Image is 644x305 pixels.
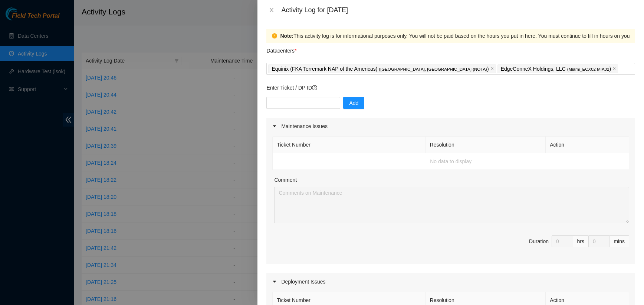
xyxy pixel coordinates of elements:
button: Add [343,97,364,109]
span: caret-right [272,279,277,284]
span: question-circle [312,85,317,90]
p: Equinix (FKA Terremark NAP of the Americas) ) [272,65,489,73]
strong: Note: [280,32,293,40]
span: ( [GEOGRAPHIC_DATA], [GEOGRAPHIC_DATA] {NOTA} [379,67,487,71]
div: Maintenance Issues [266,118,635,135]
th: Ticket Number [273,137,425,153]
textarea: Comment [274,187,629,223]
span: exclamation-circle [272,33,277,38]
p: Datacenters [266,43,296,55]
span: close [490,67,494,71]
p: Enter Ticket / DP ID [266,84,635,92]
p: EdgeConneX Holdings, LLC ) [501,65,611,73]
div: Activity Log for [DATE] [281,6,635,14]
div: hrs [573,235,589,247]
td: No data to display [273,153,629,170]
div: Duration [529,237,549,245]
span: ( Miami_ECX02 MIA02 [567,67,609,71]
th: Action [546,137,629,153]
th: Resolution [426,137,546,153]
button: Close [266,7,277,14]
div: mins [609,235,629,247]
span: caret-right [272,124,277,128]
div: Deployment Issues [266,273,635,290]
span: close [269,7,275,13]
span: Add [349,99,358,107]
label: Comment [274,176,297,184]
span: close [612,67,616,71]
